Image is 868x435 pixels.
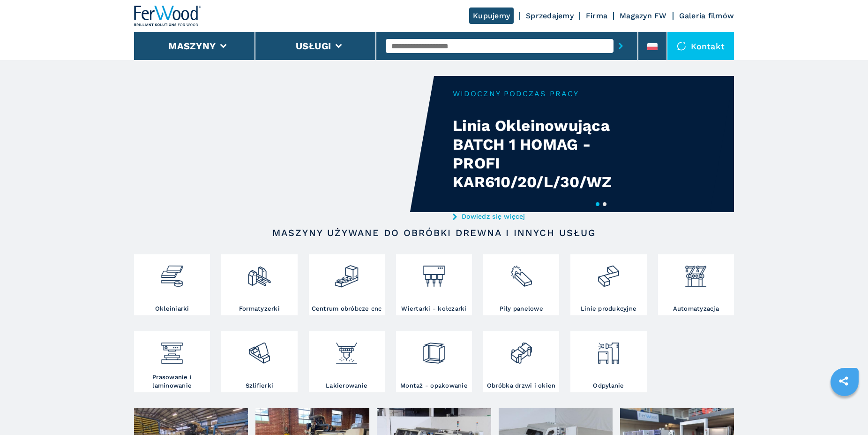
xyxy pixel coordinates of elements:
button: Usługi [296,40,331,52]
a: Linie produkcyjne [570,254,646,315]
img: bordatrici_1.png [159,257,184,289]
a: Dowiedz się więcej [453,213,636,220]
h3: Centrum obróbcze cnc [312,305,382,313]
button: submit-button [614,35,628,57]
a: Szlifierki [221,331,297,392]
h3: Wiertarki - kołczarki [401,305,466,313]
a: Obróbka drzwi i okien [483,331,559,392]
a: Automatyzacja [658,254,734,315]
img: Ferwood [134,6,202,26]
button: 1 [596,202,599,206]
a: Prasowanie i laminowanie [134,331,210,392]
img: lavorazione_porte_finestre_2.png [509,334,534,366]
img: centro_di_lavoro_cnc_2.png [334,257,359,289]
iframe: Chat [828,393,861,428]
a: Sprzedajemy [526,11,574,20]
video: Your browser does not support the video tag. [134,76,434,212]
div: Kontakt [667,32,734,60]
a: Formatyzerki [221,254,297,315]
h3: Okleiniarki [155,305,189,313]
a: Centrum obróbcze cnc [309,254,385,315]
img: montaggio_imballaggio_2.png [421,334,446,366]
img: pressa-strettoia.png [159,334,184,366]
img: sezionatrici_2.png [509,257,534,289]
h3: Szlifierki [246,382,274,390]
a: Piły panelowe [483,254,559,315]
h3: Obróbka drzwi i okien [487,382,555,390]
img: automazione.png [683,257,708,289]
h2: Maszyny używane do obróbki drewna i innych usług [164,227,704,238]
h3: Odpylanie [593,382,624,390]
a: sharethis [832,369,855,393]
h3: Montaż - opakowanie [400,382,468,390]
button: 2 [603,202,606,206]
h3: Linie produkcyjne [581,305,636,313]
button: Maszyny [168,40,216,52]
a: Lakierowanie [309,331,385,392]
img: Kontakt [677,41,686,51]
a: Kupujemy [469,8,514,24]
a: Galeria filmów [679,11,734,20]
img: linee_di_produzione_2.png [596,257,621,289]
img: foratrici_inseritrici_2.png [421,257,446,289]
a: Okleiniarki [134,254,210,315]
h3: Formatyzerki [239,305,280,313]
a: Montaż - opakowanie [396,331,472,392]
a: Odpylanie [570,331,646,392]
a: Wiertarki - kołczarki [396,254,472,315]
a: Firma [586,11,607,20]
img: verniciatura_1.png [334,334,359,366]
img: levigatrici_2.png [247,334,272,366]
img: aspirazione_1.png [596,334,621,366]
h3: Automatyzacja [673,305,719,313]
a: Magazyn FW [620,11,667,20]
h3: Piły panelowe [500,305,543,313]
h3: Lakierowanie [326,382,367,390]
img: squadratrici_2.png [247,257,272,289]
h3: Prasowanie i laminowanie [136,373,208,390]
